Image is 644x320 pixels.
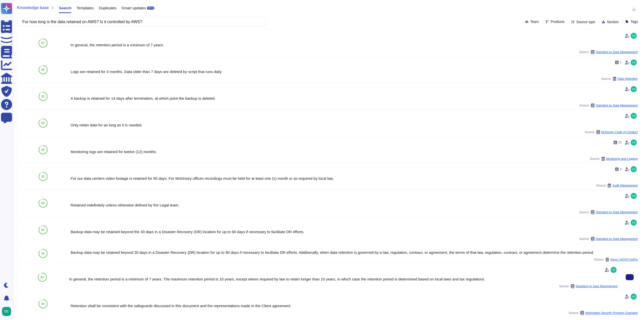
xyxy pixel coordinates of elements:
img: user [631,33,637,39]
div: For our data centers video footage is retained for 90 days. For McKinsey offices recordings must ... [71,176,638,180]
span: Monitoring and Logging [606,157,638,160]
span: Section [607,20,619,24]
span: 84 [41,302,45,305]
span: 25 [618,141,622,144]
span: 85 [41,122,45,125]
span: 85 [41,175,45,178]
img: user [631,294,637,300]
div: Monitoring logs are retained for twelve (12) months. [71,150,638,154]
span: Source: [579,103,638,108]
span: Source: [601,77,638,81]
img: user [631,59,637,65]
span: 85 [41,95,45,98]
span: Source: [579,210,638,214]
span: Products [551,20,565,23]
span: Source: [579,50,638,54]
span: Source: [590,157,638,161]
span: 87 [41,42,45,45]
span: Novo / NOVO ImPro [610,258,638,261]
div: Retention shall be consistent with the safeguards discussed in this document and the representati... [71,304,638,308]
span: Tags [630,20,638,23]
div: Only retain data for as long as it is needed. [71,123,638,127]
div: In general, the retention period is a minimum of 7 years. [71,43,638,47]
span: 84 [41,228,45,231]
span: Standard on Data Management [596,51,638,54]
span: 84 [41,276,44,279]
span: 8 [620,168,622,171]
span: Source: [569,311,638,315]
div: Backup data may be retained beyond 30 days in a Disaster Recovery (DR) location for up to 90 days... [71,251,638,254]
div: BETA [147,7,154,10]
div: Logs are retained for 3 months. Data older than 7 days are deleted by script that runs daily [71,70,638,74]
img: user [631,166,637,172]
span: 84 [41,202,45,205]
span: Data Retention [618,77,638,80]
span: McKinsey Code of Conduct [601,131,638,134]
span: Templates [76,6,94,10]
span: Standard on Data Management [596,211,638,214]
img: user [631,193,637,199]
img: user [631,139,637,146]
div: Retained indefinitely unless otherwise defined by the Legal team. [71,203,638,207]
span: 85 [41,148,45,151]
span: Standard on Data Management [596,104,638,107]
div: Backup data may be retained beyond the 30 days in a Disaster Recovery (DR) location for up to 90 ... [71,230,638,234]
span: Source type [576,20,595,24]
span: Source: [596,184,638,188]
span: 2 [620,61,622,64]
button: user [1,306,15,317]
span: Source: [559,284,618,288]
span: Information Security Program Overview [585,311,638,314]
span: Smart updates [122,6,146,10]
span: Team [530,20,539,23]
span: Source: [585,130,638,134]
img: user [631,220,637,226]
img: user [2,307,11,316]
span: 84 [41,252,45,255]
span: Search [59,6,71,10]
span: Source: [594,258,638,262]
span: 86 [41,68,45,71]
div: In general, the retention period is a minimum of 7 years. The maximum retention period is 10 year... [69,277,618,281]
div: A backup is retained for 14 days after termination, at which point the backup is deleted. [71,96,638,100]
span: Standard on Data Management [576,285,618,288]
span: Duplicates [99,6,116,10]
img: user [631,113,637,119]
img: user [611,267,617,273]
input: Search a question or template... [20,17,261,26]
img: user [631,86,637,92]
span: Knowledge base [17,6,49,10]
span: Audit Management [612,184,638,187]
span: Source: [579,237,638,241]
span: Standard on Data Management [596,237,638,240]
